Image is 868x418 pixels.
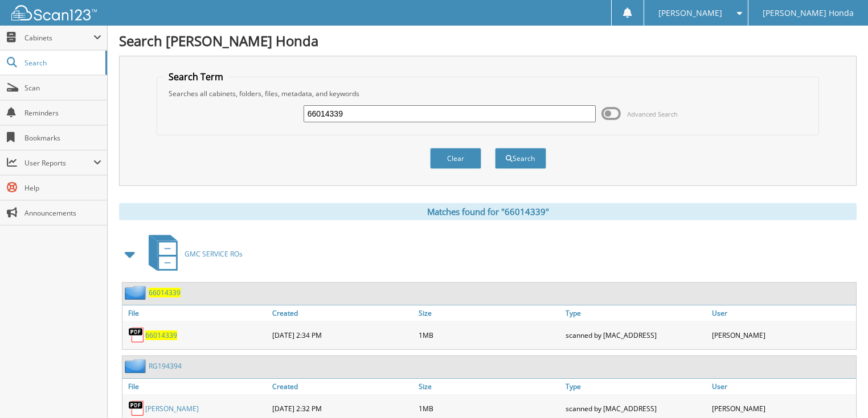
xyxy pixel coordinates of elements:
div: 1MB [416,324,563,346]
a: File [122,379,269,394]
a: User [709,305,856,321]
h1: Search [PERSON_NAME] Honda [119,31,857,50]
a: Type [563,379,710,394]
a: File [122,305,269,321]
span: Help [24,183,101,193]
div: [DATE] 2:34 PM [269,324,416,346]
span: Search [24,58,100,68]
span: Announcements [24,208,101,218]
a: Created [269,305,416,321]
button: Search [495,148,546,169]
a: [PERSON_NAME] [145,404,199,413]
a: Type [563,305,710,321]
span: Advanced Search [627,110,678,118]
img: folder2.png [125,285,149,300]
span: Cabinets [24,33,93,43]
a: GMC SERVICE ROs [142,231,243,276]
span: User Reports [24,158,93,168]
legend: Search Term [163,71,229,83]
a: User [709,379,856,394]
a: Size [416,379,563,394]
a: 66014339 [149,288,181,297]
div: Searches all cabinets, folders, files, metadata, and keywords [163,89,813,98]
span: Scan [24,83,101,93]
iframe: Chat Widget [811,363,868,418]
a: Created [269,379,416,394]
img: folder2.png [125,359,149,373]
span: Bookmarks [24,133,101,143]
a: RG194394 [149,361,182,371]
span: [PERSON_NAME] Honda [763,10,854,16]
div: [PERSON_NAME] [709,324,856,346]
span: [PERSON_NAME] [658,10,722,16]
img: PDF.png [128,326,145,343]
button: Clear [430,148,481,169]
span: Reminders [24,108,101,118]
div: Matches found for "66014339" [119,203,857,220]
span: GMC SERVICE ROs [185,249,243,259]
img: PDF.png [128,400,145,417]
a: 66014339 [145,330,177,340]
a: Size [416,305,563,321]
div: scanned by [MAC_ADDRESS] [563,324,710,346]
img: scan123-logo-white.svg [11,5,97,20]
